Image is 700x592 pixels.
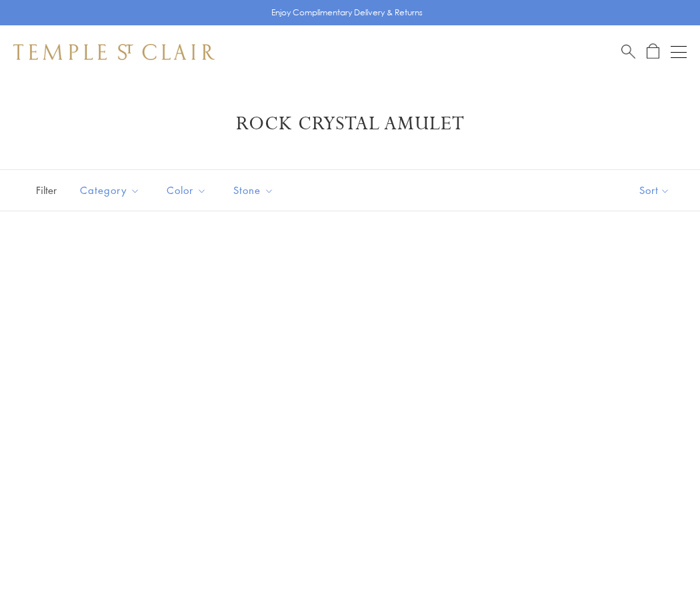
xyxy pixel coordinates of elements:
[70,175,150,205] button: Category
[73,182,150,199] span: Category
[671,44,687,60] button: Open navigation
[271,6,423,19] p: Enjoy Complimentary Delivery & Returns
[13,44,215,60] img: Temple St. Clair
[647,43,659,60] a: Open Shopping Bag
[621,43,635,60] a: Search
[157,175,217,205] button: Color
[609,170,700,211] button: Show sort by
[160,182,217,199] span: Color
[223,175,284,205] button: Stone
[227,182,284,199] span: Stone
[33,112,667,136] h1: Rock Crystal Amulet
